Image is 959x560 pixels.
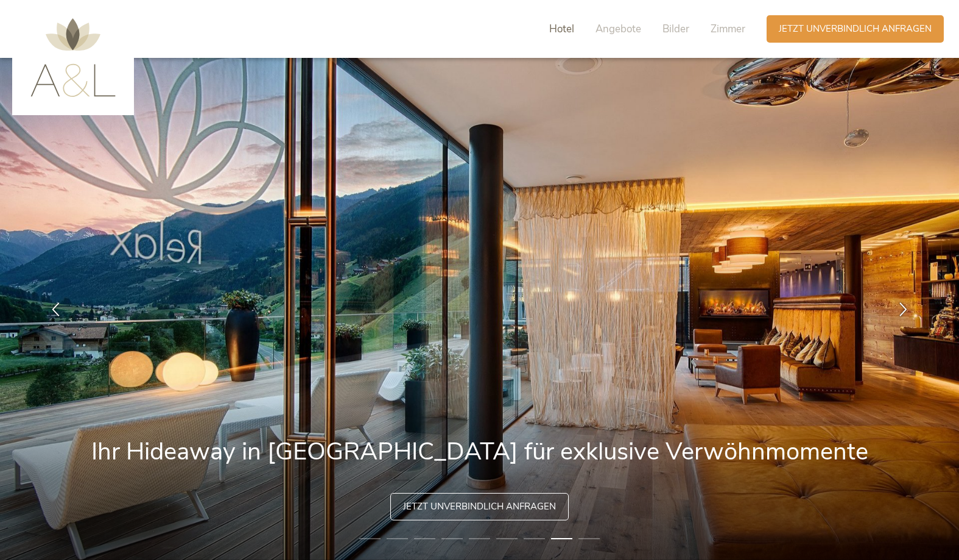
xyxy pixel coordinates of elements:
[595,22,641,36] span: Angebote
[779,23,932,35] span: Jetzt unverbindlich anfragen
[549,22,574,36] span: Hotel
[662,22,689,36] span: Bilder
[711,22,745,36] span: Zimmer
[30,18,116,97] img: AMONTI & LUNARIS Wellnessresort
[403,500,556,513] span: Jetzt unverbindlich anfragen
